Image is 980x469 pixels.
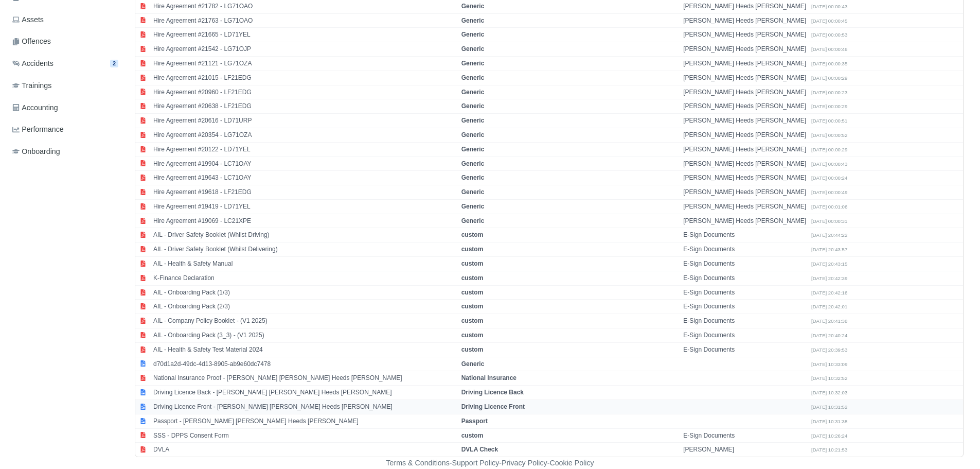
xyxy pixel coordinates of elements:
[811,290,847,296] small: [DATE] 20:42:16
[681,85,809,99] td: [PERSON_NAME] Heeds [PERSON_NAME]
[8,76,122,96] a: Trainings
[151,414,459,428] td: Passport - [PERSON_NAME] [PERSON_NAME] Heeds [PERSON_NAME]
[811,189,847,195] small: [DATE] 00:00:49
[461,174,485,181] strong: Generic
[151,157,459,171] td: Hire Agreement #19904 - LC71OAY
[811,390,847,395] small: [DATE] 10:32:03
[461,446,498,453] strong: DVLA Check
[811,147,847,152] small: [DATE] 00:00:29
[681,314,809,328] td: E-Sign Documents
[811,46,847,52] small: [DATE] 00:00:46
[151,271,459,285] td: K-Finance Declaration
[681,99,809,114] td: [PERSON_NAME] Heeds [PERSON_NAME]
[110,60,118,67] span: 2
[811,103,847,109] small: [DATE] 00:00:29
[502,459,547,467] a: Privacy Policy
[681,185,809,200] td: [PERSON_NAME] Heeds [PERSON_NAME]
[681,242,809,257] td: E-Sign Documents
[461,203,485,210] strong: Generic
[151,400,459,414] td: Driving Licence Front - [PERSON_NAME] [PERSON_NAME] Heeds [PERSON_NAME]
[811,275,847,281] small: [DATE] 20:42:39
[461,231,484,238] strong: custom
[681,285,809,300] td: E-Sign Documents
[681,114,809,128] td: [PERSON_NAME] Heeds [PERSON_NAME]
[681,142,809,157] td: [PERSON_NAME] Heeds [PERSON_NAME]
[461,117,485,124] strong: Generic
[681,56,809,71] td: [PERSON_NAME] Heeds [PERSON_NAME]
[681,271,809,285] td: E-Sign Documents
[461,418,488,425] strong: Passport
[461,89,485,96] strong: Generic
[151,114,459,128] td: Hire Agreement #20616 - LD71URP
[681,328,809,343] td: E-Sign Documents
[461,217,485,224] strong: Generic
[681,71,809,85] td: [PERSON_NAME] Heeds [PERSON_NAME]
[12,102,58,114] span: Accounting
[811,32,847,38] small: [DATE] 00:00:53
[681,428,809,443] td: E-Sign Documents
[811,218,847,224] small: [DATE] 00:00:31
[461,360,485,368] strong: Generic
[151,386,459,400] td: Driving Licence Back - [PERSON_NAME] [PERSON_NAME] Heeds [PERSON_NAME]
[12,58,54,70] span: Accidents
[811,261,847,267] small: [DATE] 20:43:15
[12,124,64,135] span: Performance
[151,328,459,343] td: AIL - Onboarding Pack (3_3) - (V1 2025)
[929,420,980,469] iframe: Chat Widget
[681,214,809,228] td: [PERSON_NAME] Heeds [PERSON_NAME]
[811,61,847,66] small: [DATE] 00:00:35
[12,14,44,26] span: Assets
[811,318,847,324] small: [DATE] 20:41:38
[8,98,122,118] a: Accounting
[681,28,809,42] td: [PERSON_NAME] Heeds [PERSON_NAME]
[8,10,122,30] a: Assets
[811,304,847,309] small: [DATE] 20:42:01
[461,346,484,353] strong: custom
[151,443,459,457] td: DVLA
[461,432,484,439] strong: custom
[681,342,809,357] td: E-Sign Documents
[461,246,484,253] strong: custom
[461,131,485,138] strong: Generic
[461,303,484,310] strong: custom
[811,90,847,95] small: [DATE] 00:00:23
[811,204,847,210] small: [DATE] 00:01:06
[811,4,847,9] small: [DATE] 00:00:43
[811,404,847,410] small: [DATE] 10:31:52
[461,289,484,296] strong: custom
[461,3,485,10] strong: Generic
[811,75,847,81] small: [DATE] 00:00:29
[681,157,809,171] td: [PERSON_NAME] Heeds [PERSON_NAME]
[151,342,459,357] td: AIL - Health & Safety Test Material 2024
[461,403,525,410] strong: Driving Licence Front
[461,332,484,339] strong: custom
[151,42,459,57] td: Hire Agreement #21542 - LG71OJP
[461,74,485,81] strong: Generic
[151,242,459,257] td: AIL - Driver Safety Booklet (Whilst Delivering)
[811,18,847,24] small: [DATE] 00:00:45
[811,232,847,238] small: [DATE] 20:44:22
[461,160,485,167] strong: Generic
[151,28,459,42] td: Hire Agreement #21665 - LD71YEL
[461,60,485,67] strong: Generic
[811,347,847,353] small: [DATE] 20:39:53
[461,374,516,381] strong: National Insurance
[151,85,459,99] td: Hire Agreement #20960 - LF21EDG
[681,257,809,271] td: E-Sign Documents
[681,42,809,57] td: [PERSON_NAME] Heeds [PERSON_NAME]
[151,428,459,443] td: SSS - DPPS Consent Form
[151,13,459,28] td: Hire Agreement #21763 - LG71OAO
[461,17,485,24] strong: Generic
[151,199,459,214] td: Hire Agreement #19419 - LD71YEL
[461,31,485,38] strong: Generic
[151,371,459,386] td: National Insurance Proof - [PERSON_NAME] [PERSON_NAME] Heeds [PERSON_NAME]
[12,36,51,47] span: Offences
[811,419,847,424] small: [DATE] 10:31:38
[461,274,484,282] strong: custom
[151,357,459,371] td: d70d1a2d-49dc-4d13-8905-ab9e60dc7478
[386,459,449,467] a: Terms & Conditions
[811,132,847,138] small: [DATE] 00:00:52
[681,300,809,314] td: E-Sign Documents
[811,333,847,338] small: [DATE] 20:40:24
